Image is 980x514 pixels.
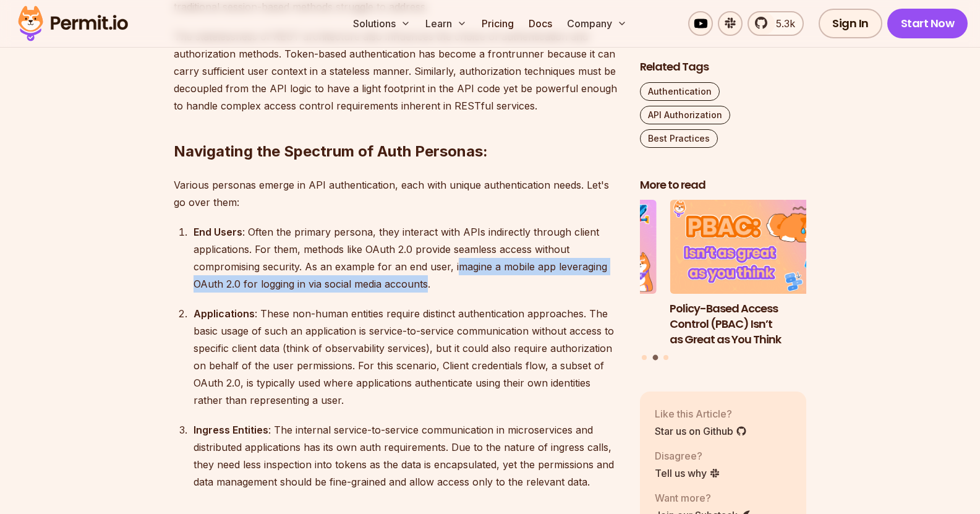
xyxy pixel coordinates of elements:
[663,355,668,360] button: Go to slide 3
[670,200,837,294] img: Policy-Based Access Control (PBAC) Isn’t as Great as You Think
[174,28,620,114] p: The statelessness of REST architecture also influences the choice of authentication and authoriza...
[670,200,837,348] a: Policy-Based Access Control (PBAC) Isn’t as Great as You ThinkPolicy-Based Access Control (PBAC) ...
[174,142,488,160] strong: Navigating the Spectrum of Auth Personas:
[655,490,751,505] p: Want more?
[887,9,968,38] a: Start Now
[12,2,134,45] img: Permit logo
[655,424,747,439] a: Star us on Github
[194,223,620,293] div: : Often the primary persona, they interact with APIs indirectly through client applications. For ...
[194,421,620,490] div: : The internal service-to-service communication in microservices and distributed applications has...
[640,129,718,148] a: Best Practices
[477,11,519,36] a: Pricing
[652,355,658,361] button: Go to slide 2
[640,82,720,101] a: Authentication
[640,200,807,362] div: Posts
[655,466,720,481] a: Tell us why
[642,355,647,360] button: Go to slide 1
[769,16,795,31] span: 5.3k
[748,11,804,36] a: 5.3k
[194,305,620,409] div: : These non-human entities require distinct authentication approaches. The basic usage of such an...
[670,301,837,347] h3: Policy-Based Access Control (PBAC) Isn’t as Great as You Think
[655,448,720,463] p: Disagree?
[194,424,268,436] strong: Ingress Entities
[640,59,807,75] h2: Related Tags
[420,11,472,36] button: Learn
[348,11,415,36] button: Solutions
[670,200,837,348] li: 2 of 3
[562,11,632,36] button: Company
[490,200,657,348] li: 1 of 3
[655,406,747,421] p: Like this Article?
[819,9,882,38] a: Sign In
[640,178,807,193] h2: More to read
[194,307,255,320] strong: Applications
[174,176,620,211] p: Various personas emerge in API authentication, each with unique authentication needs. Let's go ov...
[490,301,657,347] h3: How to Use JWTs for Authorization: Best Practices and Common Mistakes
[524,11,557,36] a: Docs
[194,226,242,238] strong: End Users
[640,106,730,124] a: API Authorization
